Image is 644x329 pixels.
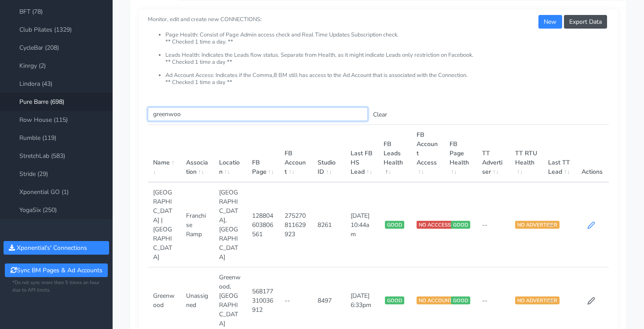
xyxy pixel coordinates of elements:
[576,125,609,183] th: Actions
[345,125,378,183] th: Last FB HS Lead
[4,241,109,255] button: Xponential's' Connections
[368,108,392,121] button: Clear
[165,32,609,52] li: Page Health: Consist of Page Admin access check and Real Time Updates Subscription check. ** Chec...
[247,125,280,183] th: FB Page
[279,125,312,183] th: FB Account
[444,125,477,183] th: FB Page Health
[564,15,607,29] button: Export Data
[451,296,470,304] span: GOOD
[417,296,454,304] span: NO ACCOUNT
[148,107,368,121] input: enter text you want to search
[477,125,510,183] th: TT Advertiser
[510,125,543,183] th: TT RTU Health
[247,182,280,267] td: 128804603806561
[515,296,560,304] span: NO ADVERTISER
[543,125,576,183] th: Last TT Lead
[181,125,214,183] th: Association
[165,72,609,86] li: Ad Account Access: Indicates if the Comma,8 BM still has access to the Ad Account that is associa...
[385,221,404,229] span: GOOD
[345,182,378,267] td: [DATE] 10:44am
[543,182,576,267] td: --
[12,279,100,294] small: *Do not sync more then 5 times an hour due to API limits.
[417,221,453,229] span: NO ACCCESS
[378,125,411,183] th: FB Leads Health
[312,182,345,267] td: 8261
[477,182,510,267] td: --
[165,52,609,72] li: Leads Health: Indicates the Leads flow status. Separate from Health, as it might indicate Leads o...
[214,182,247,267] td: [GEOGRAPHIC_DATA],[GEOGRAPHIC_DATA]
[538,15,562,29] button: New
[515,221,560,229] span: NO ADVERTISER
[181,182,214,267] td: Franchise Ramp
[411,125,444,183] th: FB Account Access
[451,221,470,229] span: GOOD
[279,182,312,267] td: 275270811629923
[148,8,609,86] small: Monitor, edit and create new CONNECTIONS:
[5,263,107,277] button: Sync BM Pages & Ad Accounts
[148,182,181,267] td: [GEOGRAPHIC_DATA] | [GEOGRAPHIC_DATA]
[148,125,181,183] th: Name
[214,125,247,183] th: Location
[312,125,345,183] th: Studio ID
[385,296,404,304] span: GOOD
